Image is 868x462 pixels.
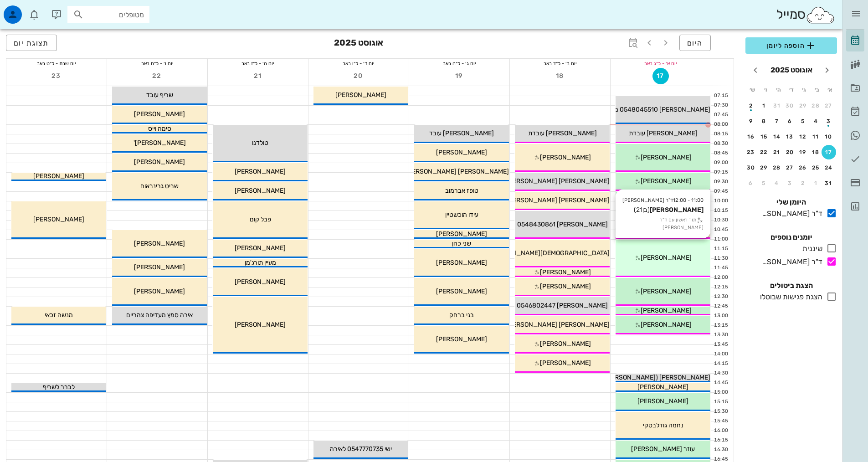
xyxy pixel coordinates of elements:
[809,145,823,159] button: 18
[783,164,797,171] div: 27
[796,98,810,113] button: 29
[744,129,758,144] button: 16
[783,149,797,155] div: 20
[330,445,392,453] span: ישי 0547770735 לאירה
[711,111,730,119] div: 07:45
[796,145,810,159] button: 19
[757,164,771,171] div: 29
[489,249,610,257] span: [DEMOGRAPHIC_DATA][PERSON_NAME]
[757,149,771,155] div: 22
[711,255,730,262] div: 11:30
[744,160,758,175] button: 30
[149,68,165,84] button: 22
[770,118,784,124] div: 7
[711,370,730,377] div: 14:30
[641,307,692,314] span: [PERSON_NAME]
[756,292,822,303] div: הצגת פגישות שבוטלו
[641,254,692,262] span: [PERSON_NAME]
[350,72,367,80] span: 20
[783,133,797,140] div: 13
[798,82,810,98] th: ג׳
[27,7,32,13] span: תג
[528,129,597,137] span: [PERSON_NAME] עובדת
[711,389,730,396] div: 15:00
[757,114,771,128] button: 8
[140,182,179,190] span: שביט גרינבאום
[510,59,610,68] div: יום ב׳ - כ״ד באב
[711,398,730,406] div: 15:15
[711,264,730,272] div: 11:45
[770,133,784,140] div: 14
[540,359,591,367] span: [PERSON_NAME]
[711,216,730,224] div: 10:30
[540,282,591,290] span: [PERSON_NAME]
[631,445,695,453] span: עוזר [PERSON_NAME]
[641,154,692,161] span: [PERSON_NAME]
[711,417,730,425] div: 15:45
[250,72,266,80] span: 21
[107,59,207,68] div: יום ו׳ - כ״ח באב
[757,98,771,113] button: 1
[452,240,471,247] span: שני כהן
[506,321,610,329] span: [PERSON_NAME] [PERSON_NAME]
[809,176,823,190] button: 1
[429,129,494,137] span: [PERSON_NAME] עובד
[540,340,591,348] span: [PERSON_NAME]
[436,259,487,267] span: [PERSON_NAME]
[134,139,186,147] span: [PERSON_NAME]'
[641,321,692,329] span: [PERSON_NAME]
[796,118,810,124] div: 5
[783,129,797,144] button: 13
[757,103,771,109] div: 1
[822,98,836,113] button: 27
[757,180,771,186] div: 5
[770,164,784,171] div: 28
[436,149,487,156] span: [PERSON_NAME]
[711,226,730,234] div: 10:45
[711,350,730,358] div: 14:00
[652,68,669,84] button: 17
[552,72,568,80] span: 18
[540,154,591,161] span: [PERSON_NAME]
[711,331,730,339] div: 13:30
[48,72,65,80] span: 23
[745,37,837,54] button: הוספה ליומן
[235,244,286,252] span: [PERSON_NAME]
[711,149,730,157] div: 08:45
[711,341,730,349] div: 13:45
[770,176,784,190] button: 4
[822,129,836,144] button: 10
[561,106,710,113] span: [PERSON_NAME] 0548045510 מופנה מאסי- גר בחו"ל
[783,103,797,109] div: 30
[711,178,730,186] div: 09:30
[747,62,764,78] button: חודש הבא
[744,114,758,128] button: 9
[811,82,823,98] th: ב׳
[711,169,730,176] div: 09:15
[711,427,730,435] div: 16:00
[822,133,836,140] div: 10
[757,176,771,190] button: 5
[711,436,730,444] div: 16:15
[711,408,730,416] div: 15:30
[744,149,758,155] div: 23
[796,164,810,171] div: 26
[711,207,730,215] div: 10:15
[809,129,823,144] button: 11
[711,159,730,167] div: 09:00
[783,98,797,113] button: 30
[308,59,409,68] div: יום ד׳ - כ״ו באב
[637,383,688,391] span: [PERSON_NAME]
[679,35,711,51] button: היום
[451,72,467,80] span: 19
[14,39,49,47] span: תצוגת יום
[809,180,823,186] div: 1
[822,164,836,171] div: 24
[744,176,758,190] button: 6
[252,139,268,147] span: טולדנו
[436,230,487,238] span: [PERSON_NAME]
[799,243,822,254] div: שיננית
[517,302,608,309] span: [PERSON_NAME] 0546802447
[711,92,730,100] div: 07:15
[711,283,730,291] div: 12:15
